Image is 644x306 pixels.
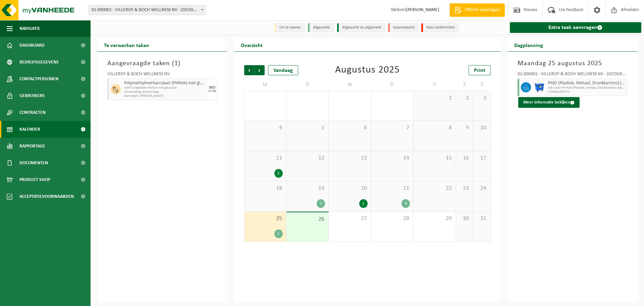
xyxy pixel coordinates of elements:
span: 25 [248,215,283,222]
button: Meer informatie bekijken [518,97,580,108]
td: Z [456,79,473,91]
span: 21 [375,185,410,192]
span: 5 [290,124,325,132]
span: Contracten [19,104,46,121]
span: 4 [248,124,283,132]
span: 27 [332,215,367,222]
h3: Aangevraagde taken ( ) [107,58,217,69]
span: 40m³ scrapbaden PMMA met glasvezel [124,86,206,90]
span: Dashboard [19,37,45,54]
span: 13 [332,155,367,162]
strong: [PERSON_NAME] [406,7,439,12]
div: VILLEROY & BOCH WELLNESS NV [107,72,217,79]
span: 2 [460,94,470,102]
span: Volgende [255,65,265,75]
span: T250002378774 [548,90,626,94]
span: Omwisseling op aanvraag [124,90,206,94]
span: 8 [417,124,452,132]
span: 1 [417,94,452,102]
li: Non-conformiteit [421,23,459,32]
td: D [371,79,414,91]
li: Uit te voeren [274,23,305,32]
span: Polymethylmethacrylaat (PMMA) met glasvezel [124,81,206,86]
span: 9 [460,124,470,132]
span: 14 [375,155,410,162]
span: 20 [332,185,367,192]
span: Rapportage [19,138,45,155]
span: 29 [417,215,452,222]
span: Acceptatievoorwaarden [19,188,74,205]
span: 01-000001 - VILLEROY & BOCH WELLNESS NV - ROESELARE [89,5,206,15]
span: Kalender [19,121,40,138]
span: 11 [248,155,283,162]
span: 10 [477,124,487,132]
span: Documenten [19,155,48,171]
td: M [244,79,286,91]
div: WO [209,86,215,90]
td: Z [473,79,490,91]
span: 16 [460,155,470,162]
span: Product Shop [19,171,50,188]
div: 1 [359,199,368,208]
span: Contactpersonen [19,71,58,87]
span: 19 [290,185,325,192]
img: WB-1100-HPE-BE-01 [534,82,544,92]
span: 18 [248,185,283,192]
div: 4 [401,199,410,208]
div: 1 [317,199,325,208]
td: V [414,79,456,91]
span: Print [474,68,485,73]
a: Offerte aanvragen [449,3,505,17]
span: 12 [290,155,325,162]
span: Bedrijfsgegevens [19,54,59,71]
span: 3 [477,94,487,102]
span: 31 [477,215,487,222]
span: 28 [375,215,410,222]
td: D [286,79,329,91]
a: Print [469,65,491,75]
span: 17 [477,155,487,162]
a: Extra taak aanvragen [510,22,642,33]
h2: Te verwerken taken [97,38,156,51]
div: 27/08 [208,90,216,93]
span: 15 [417,155,452,162]
li: Afgewerkt en afgemeld [337,23,385,32]
td: W [329,79,371,91]
span: 24 [477,185,487,192]
span: 30 [460,215,470,222]
li: Afgewerkt [308,23,334,32]
span: 6 [332,124,367,132]
span: Aanvrager: [PERSON_NAME] [124,94,206,98]
span: Gebruikers [19,87,45,104]
span: Vorige [244,65,254,75]
h2: Overzicht [234,38,269,51]
div: Augustus 2025 [335,65,400,75]
span: 22 [417,185,452,192]
span: WB-1100-HP PMD (Plastiek, Metaal, Drankkartons) (bedrijven) [548,86,626,90]
div: 1 [274,229,283,238]
li: Geannuleerd [388,23,418,32]
div: Vandaag [268,65,298,75]
span: 01-000001 - VILLEROY & BOCH WELLNESS NV - ROESELARE [89,5,206,15]
span: Navigatie [19,20,40,37]
div: 2 [274,169,283,178]
h3: Maandag 25 augustus 2025 [518,58,628,69]
span: 1 [174,60,178,67]
span: 23 [460,185,470,192]
div: 01-000001 - VILLEROY & BOCH WELLNESS NV - [GEOGRAPHIC_DATA] [518,72,628,79]
span: Offerte aanvragen [463,7,501,13]
span: 26 [290,216,325,223]
span: 7 [375,124,410,132]
h2: Dagplanning [507,38,550,51]
span: PMD (Plastiek, Metaal, Drankkartons) (bedrijven) [548,81,626,86]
